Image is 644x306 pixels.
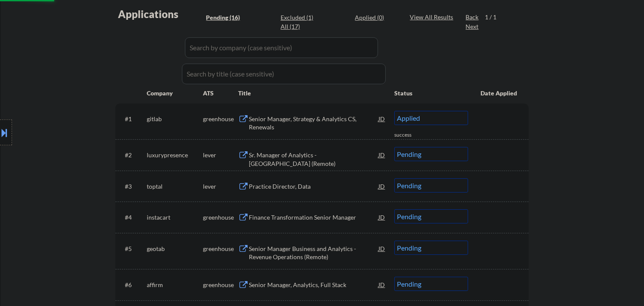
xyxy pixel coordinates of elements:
[378,241,386,256] div: JD
[147,213,203,222] div: instacart
[203,281,238,289] div: greenhouse
[147,182,203,191] div: toptal
[147,281,203,289] div: affirm
[481,89,518,98] div: Date Applied
[394,132,429,139] div: success
[378,277,386,292] div: JD
[203,115,238,123] div: greenhouse
[147,115,203,123] div: gitlab
[378,111,386,126] div: JD
[249,182,378,191] div: Practice Director, Data
[125,213,140,222] div: #4
[249,213,378,222] div: Finance Transformation Senior Manager
[249,281,378,289] div: Senior Manager, Analytics, Full Stack
[203,182,238,191] div: lever
[378,209,386,225] div: JD
[394,85,468,101] div: Status
[281,22,324,31] div: All (17)
[125,281,140,289] div: #6
[203,213,238,222] div: greenhouse
[203,151,238,159] div: lever
[485,13,505,21] div: 1 / 1
[249,115,378,132] div: Senior Manager, Strategy & Analytics CS, Renewals
[125,245,140,253] div: #5
[466,22,479,31] div: Next
[203,89,238,98] div: ATS
[410,13,456,21] div: View All Results
[238,89,386,98] div: Title
[118,9,203,19] div: Applications
[182,64,386,84] input: Search by title (case sensitive)
[147,151,203,159] div: luxurypresence
[147,89,203,98] div: Company
[281,13,324,22] div: Excluded (1)
[249,151,378,168] div: Sr. Manager of Analytics - [GEOGRAPHIC_DATA] (Remote)
[206,13,249,22] div: Pending (16)
[203,245,238,253] div: greenhouse
[185,37,378,58] input: Search by company (case sensitive)
[147,245,203,253] div: geotab
[249,245,378,261] div: Senior Manager Business and Analytics - Revenue Operations (Remote)
[355,13,398,22] div: Applied (0)
[378,178,386,194] div: JD
[466,13,479,21] div: Back
[378,147,386,162] div: JD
